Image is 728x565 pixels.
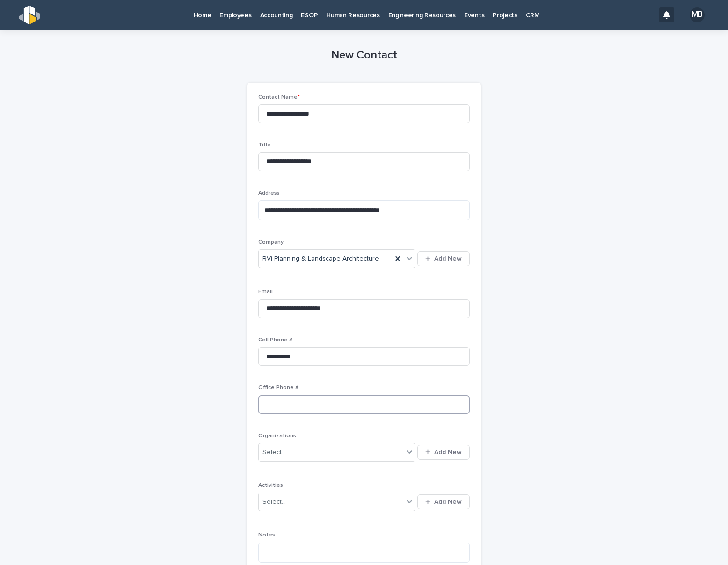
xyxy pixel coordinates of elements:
img: s5b5MGTdWwFoU4EDV7nw [19,6,40,24]
span: Contact Name [258,94,300,100]
span: Notes [258,532,275,538]
button: Add New [417,494,470,509]
span: Organizations [258,433,296,439]
div: Select... [262,497,286,507]
button: Add New [417,445,470,460]
span: Email [258,289,273,295]
div: Select... [262,448,286,457]
span: Address [258,190,280,196]
span: Company [258,239,284,245]
button: Add New [417,251,470,266]
span: Add New [434,449,462,456]
span: RVi Planning & Landscape Architecture [262,254,379,264]
h1: New Contact [247,49,481,62]
span: Title [258,142,271,148]
span: Activities [258,483,283,488]
span: Office Phone # [258,385,298,391]
div: MB [690,7,705,22]
span: Add New [434,499,462,505]
span: Add New [434,255,462,262]
span: Cell Phone # [258,337,292,343]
